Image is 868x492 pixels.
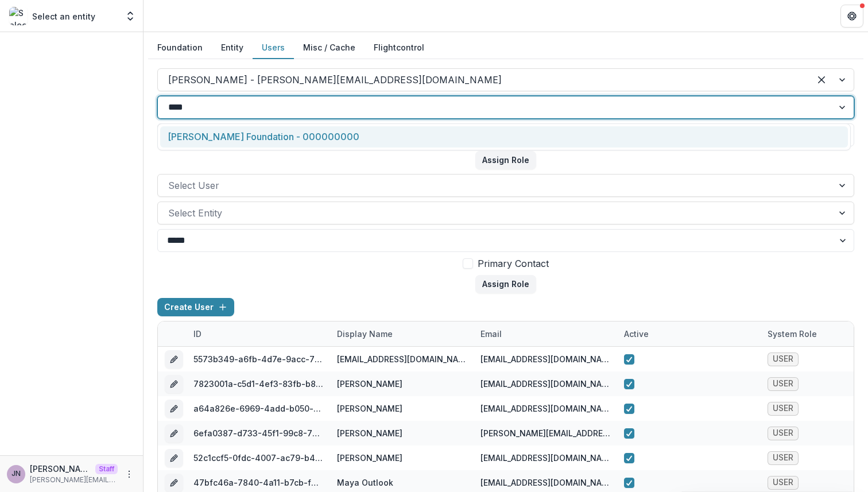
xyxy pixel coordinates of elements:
div: [PERSON_NAME] [337,402,402,414]
button: Open entity switcher [122,5,138,28]
button: edit [165,375,183,393]
div: Joyce N [11,470,21,478]
span: USER [773,404,793,413]
div: 6efa0387-d733-45f1-99c8-7565e89e3db0 [193,427,323,439]
div: 5573b349-a6fb-4d7e-9acc-730943fb045b [193,353,323,365]
div: [PERSON_NAME] [337,427,402,439]
p: Staff [95,464,118,474]
button: Assign Role [475,151,536,169]
div: [EMAIL_ADDRESS][DOMAIN_NAME] [337,353,467,365]
div: Maya Outlook [337,476,393,489]
span: Primary Contact [478,257,549,270]
div: [PERSON_NAME] Foundation - 000000000 [160,126,848,148]
div: [EMAIL_ADDRESS][DOMAIN_NAME] [480,476,610,489]
div: Clear selected options [812,71,831,89]
div: [PERSON_NAME] [337,452,402,464]
div: [EMAIL_ADDRESS][DOMAIN_NAME] [480,402,610,414]
div: Active [617,321,761,346]
div: System Role [761,328,824,340]
div: Display Name [330,321,474,346]
div: email [474,321,617,346]
div: Active [617,328,656,340]
p: Select an entity [32,10,95,22]
button: Misc / Cache [294,37,365,59]
button: Create User [157,298,234,316]
div: [EMAIL_ADDRESS][DOMAIN_NAME] [480,353,610,365]
div: 52c1ccf5-0fdc-4007-ac79-b456eefbd958 [193,452,323,464]
div: ID [187,328,208,340]
img: Select an entity [9,7,28,25]
span: USER [773,428,793,438]
a: Flightcontrol [374,41,424,53]
button: Entity [212,37,253,59]
div: a64a826e-6969-4add-b050-b13618fb0a52 [193,402,323,414]
div: [EMAIL_ADDRESS][DOMAIN_NAME] [480,378,610,390]
div: ID [187,321,330,346]
button: Foundation [148,37,212,59]
span: USER [773,478,793,487]
div: 7823001a-c5d1-4ef3-83fb-b8bd4f50ab9c [193,378,323,390]
p: [PERSON_NAME] [30,463,91,475]
button: edit [165,400,183,418]
div: email [474,328,509,340]
button: edit [165,474,183,492]
button: More [122,467,136,481]
div: [PERSON_NAME] [337,378,402,390]
div: [EMAIL_ADDRESS][DOMAIN_NAME] [480,452,610,464]
button: Assign Role [475,275,536,293]
button: Users [253,37,294,59]
span: USER [773,379,793,389]
button: edit [165,350,183,369]
span: USER [773,453,793,463]
div: Display Name [330,328,400,340]
button: edit [165,449,183,467]
p: [PERSON_NAME][EMAIL_ADDRESS][DOMAIN_NAME] [30,475,118,485]
button: Get Help [840,5,863,28]
span: USER [773,354,793,364]
button: edit [165,424,183,443]
div: [PERSON_NAME][EMAIL_ADDRESS][DOMAIN_NAME] [480,427,610,439]
div: 47bfc46a-7840-4a11-b7cb-f0e9045e12f1 [193,476,323,489]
